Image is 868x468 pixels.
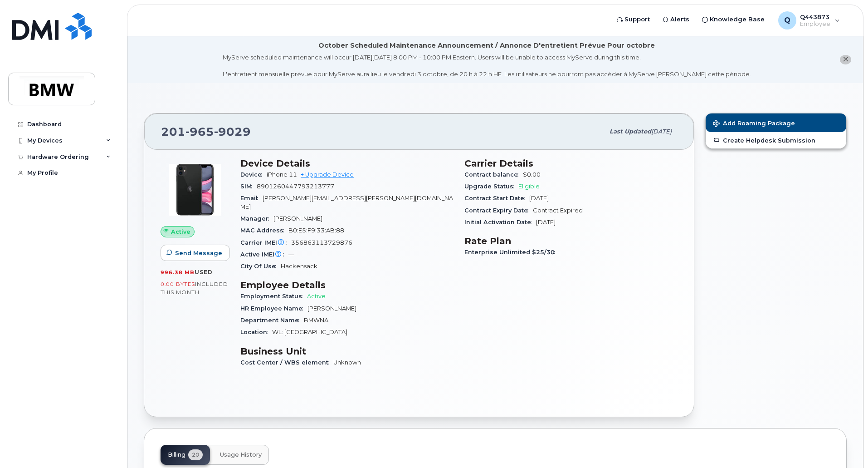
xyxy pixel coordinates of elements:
[307,305,356,312] span: [PERSON_NAME]
[273,215,322,222] span: [PERSON_NAME]
[240,329,272,335] span: Location
[240,239,291,246] span: Carrier IMEI
[161,281,195,287] span: 0.00 Bytes
[175,249,222,257] span: Send Message
[464,249,560,256] span: Enterprise Unlimited $25/30
[240,305,307,312] span: HR Employee Name
[318,41,655,50] div: October Scheduled Maintenance Announcement / Annonce D'entretient Prévue Pour octobre
[240,195,453,210] span: [PERSON_NAME][EMAIL_ADDRESS][PERSON_NAME][DOMAIN_NAME]
[240,317,304,324] span: Department Name
[291,239,352,246] span: 356863113729876
[523,171,541,178] span: $0.00
[161,281,228,296] span: included this month
[272,329,347,335] span: WL: [GEOGRAPHIC_DATA]
[281,263,317,270] span: Hackensack
[464,158,678,169] h3: Carrier Details
[464,219,536,226] span: Initial Activation Date
[288,227,344,234] span: B0:E5:F9:33:AB:88
[713,120,795,128] span: Add Roaming Package
[529,195,549,202] span: [DATE]
[840,55,851,64] button: close notification
[307,293,326,300] span: Active
[518,183,540,190] span: Eligible
[304,317,328,324] span: BMWNA
[161,125,251,138] span: 201
[301,171,354,178] a: + Upgrade Device
[464,195,529,202] span: Contract Start Date
[240,171,267,178] span: Device
[195,269,213,276] span: used
[610,128,651,135] span: Last updated
[220,451,262,458] span: Usage History
[464,183,518,190] span: Upgrade Status
[240,183,257,190] span: SIM
[240,263,281,270] span: City Of Use
[168,163,222,217] img: iPhone_11.jpg
[240,346,454,357] h3: Business Unit
[240,359,333,366] span: Cost Center / WBS element
[464,207,533,214] span: Contract Expiry Date
[536,219,556,226] span: [DATE]
[161,269,195,276] span: 996.38 MB
[257,183,334,190] span: 8901260447793213777
[240,227,288,234] span: MAC Address
[267,171,297,178] span: iPhone 11
[171,227,190,236] span: Active
[223,53,751,79] div: MyServe scheduled maintenance will occur [DATE][DATE] 8:00 PM - 10:00 PM Eastern. Users will be u...
[240,280,454,291] h3: Employee Details
[533,207,583,214] span: Contract Expired
[829,429,861,461] iframe: Messenger Launcher
[651,128,672,135] span: [DATE]
[706,132,846,148] a: Create Helpdesk Submission
[240,158,454,169] h3: Device Details
[214,125,251,138] span: 9029
[288,251,294,258] span: —
[464,171,523,178] span: Contract balance
[185,125,214,138] span: 965
[240,195,263,202] span: Email
[161,245,230,261] button: Send Message
[464,236,678,246] h3: Rate Plan
[706,113,846,132] button: Add Roaming Package
[240,215,273,222] span: Manager
[240,251,288,258] span: Active IMEI
[240,293,307,300] span: Employment Status
[333,359,361,366] span: Unknown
